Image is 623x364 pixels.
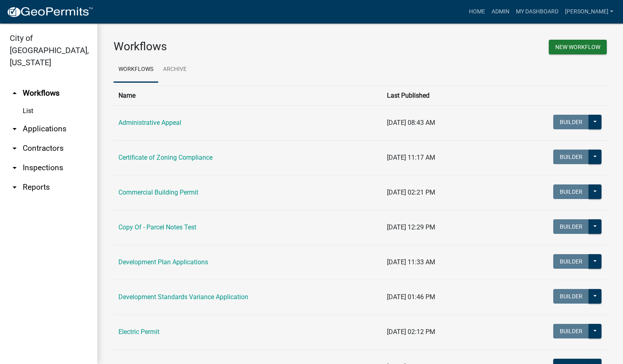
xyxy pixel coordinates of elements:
a: Development Standards Variance Application [118,293,248,301]
a: Development Plan Applications [118,258,208,266]
a: Archive [158,57,191,83]
a: Administrative Appeal [118,119,181,126]
i: arrow_drop_down [10,124,19,134]
a: Commercial Building Permit [118,188,198,196]
a: Certificate of Zoning Compliance [118,154,213,161]
button: Builder [553,184,589,199]
a: Workflows [114,57,158,83]
span: [DATE] 11:33 AM [387,258,435,266]
i: arrow_drop_down [10,163,19,173]
span: [DATE] 01:46 PM [387,293,435,301]
button: Builder [553,254,589,269]
button: Builder [553,289,589,304]
i: arrow_drop_up [10,88,19,98]
a: Copy Of - Parcel Notes Test [118,223,196,231]
span: [DATE] 08:43 AM [387,119,435,126]
h3: Workflows [114,40,354,54]
i: arrow_drop_down [10,143,19,153]
button: Builder [553,150,589,164]
span: [DATE] 11:17 AM [387,154,435,161]
a: [PERSON_NAME] [562,4,617,19]
button: New Workflow [549,40,607,54]
a: Electric Permit [118,328,159,336]
a: Home [466,4,488,19]
i: arrow_drop_down [10,182,19,192]
th: Name [114,86,382,105]
button: Builder [553,115,589,129]
button: Builder [553,324,589,338]
button: Builder [553,219,589,234]
a: My Dashboard [513,4,562,19]
th: Last Published [382,86,494,105]
span: [DATE] 02:21 PM [387,188,435,196]
a: Admin [488,4,513,19]
span: [DATE] 12:29 PM [387,223,435,231]
span: [DATE] 02:12 PM [387,328,435,336]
